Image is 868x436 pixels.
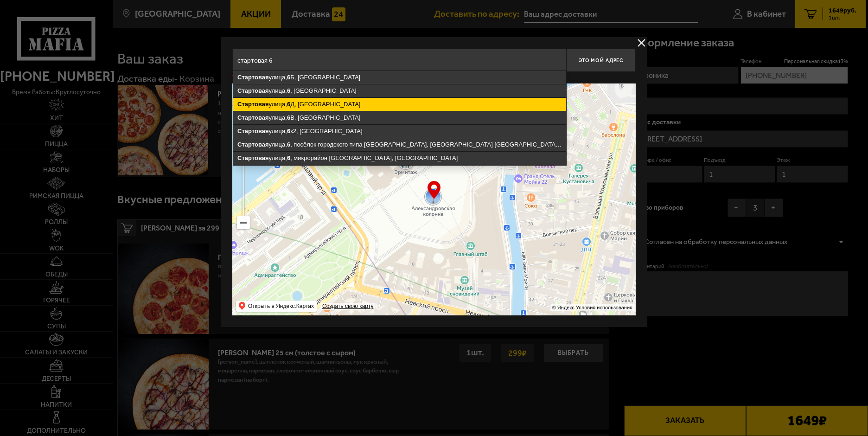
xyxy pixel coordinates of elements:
[232,49,566,72] input: Введите адрес доставки
[576,305,632,310] a: Условия использования
[237,154,269,161] ymaps: Стартовая
[233,138,566,151] ymaps: улица, , посёлок городского типа [GEOGRAPHIC_DATA], [GEOGRAPHIC_DATA] [GEOGRAPHIC_DATA], [PERSON_...
[287,141,290,148] ymaps: 6
[233,71,566,84] ymaps: улица, Б, [GEOGRAPHIC_DATA]
[233,84,566,97] ymaps: улица, , [GEOGRAPHIC_DATA]
[237,114,269,121] ymaps: Стартовая
[233,152,566,165] ymaps: улица, , микрорайон [GEOGRAPHIC_DATA], [GEOGRAPHIC_DATA]
[287,128,290,135] ymaps: 6
[287,74,290,81] ymaps: 6
[552,305,574,310] ymaps: © Яндекс
[237,128,269,135] ymaps: Стартовая
[237,87,269,94] ymaps: Стартовая
[233,98,566,111] ymaps: улица, Д, [GEOGRAPHIC_DATA]
[233,111,566,124] ymaps: улица, В, [GEOGRAPHIC_DATA]
[579,58,623,64] span: Это мой адрес
[237,141,269,148] ymaps: Стартовая
[236,301,317,312] ymaps: Открыть в Яндекс.Картах
[287,114,290,121] ymaps: 6
[237,74,269,81] ymaps: Стартовая
[233,125,566,138] ymaps: улица, к2, [GEOGRAPHIC_DATA]
[287,87,290,94] ymaps: 6
[287,101,290,108] ymaps: 6
[232,74,363,82] p: Укажите дом на карте или в поле ввода
[320,303,375,310] a: Создать свою карту
[566,49,636,72] button: Это мой адрес
[287,154,290,161] ymaps: 6
[237,101,269,108] ymaps: Стартовая
[636,37,647,49] button: delivery type
[248,301,314,312] ymaps: Открыть в Яндекс.Картах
